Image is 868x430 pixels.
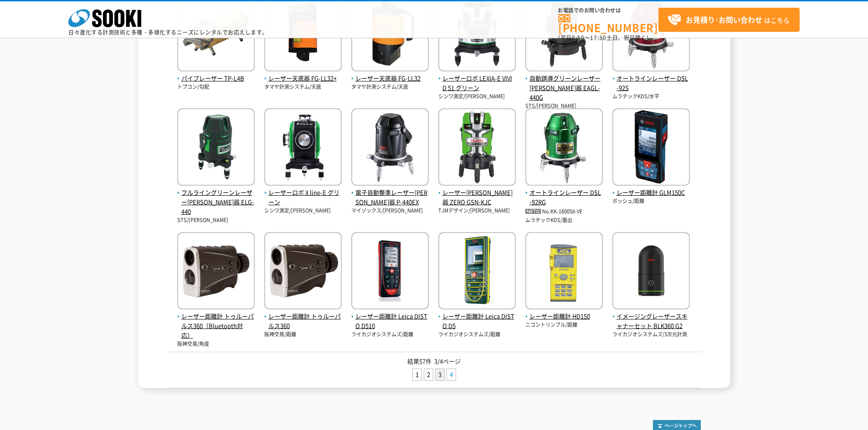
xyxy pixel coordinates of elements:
[177,74,255,83] span: パイプレーザー TP-L4B
[525,232,603,312] img: HD150
[264,65,342,84] a: レーザー天底器 FG-LL32+
[68,30,268,35] p: 日々進化する計測技術と多種・多様化するニーズにレンタルでお応えします。
[177,179,255,217] a: フルライングリーンレーザー[PERSON_NAME]器 ELG-440
[612,108,690,188] img: GLM150C
[525,217,603,224] p: ムラテックKDS/墨出
[264,331,342,339] p: 阪神交易/距離
[351,303,429,331] a: レーザー距離計 Leica DISTO D510
[264,83,342,91] p: タマヤ計測システム/天底
[668,13,790,27] span: はこちら
[177,65,255,84] a: パイプレーザー TP-L4B
[264,207,342,215] p: シンワ測定/[PERSON_NAME]
[525,312,603,321] span: レーザー距離計 HD150
[525,207,603,217] p: No.KK-160058-VE
[438,179,516,207] a: レーザー[PERSON_NAME]器 ZERO GSN-KJC
[438,65,516,93] a: レーザーロボ LEXIA-E VIVID 51 グリーン
[612,188,690,197] span: レーザー距離計 GLM150C
[525,108,603,188] img: DSL-92RG
[351,83,429,91] p: タマヤ計測システム/天底
[612,74,690,93] span: オートラインレーザー DSL-92S
[264,312,342,331] span: レーザー距離計 トゥルーパルス360
[612,65,690,93] a: オートラインレーザー DSL-92S
[177,312,255,340] span: レーザー距離計 トゥルーパルス360（Bluetooth対応）
[264,108,342,188] img: X line-E グリーン
[438,188,516,207] span: レーザー[PERSON_NAME]器 ZERO GSN-KJC
[525,65,603,102] a: 自動誘導グリーンレーザー[PERSON_NAME]器 EAGL-440G
[438,303,516,331] a: レーザー距離計 Leica DISTO D5
[447,369,456,380] a: 4
[612,232,690,312] img: BLK360 G2
[612,331,690,339] p: ライカジオシステムズ/3次元計測
[351,207,429,215] p: マイゾックス/[PERSON_NAME]
[177,303,255,340] a: レーザー距離計 トゥルーパルス360（Bluetooth対応）
[572,34,585,42] span: 8:50
[351,312,429,331] span: レーザー距離計 Leica DISTO D510
[438,331,516,339] p: ライカジオシステムズ/距離
[438,232,516,312] img: Leica DISTO D5
[525,188,603,207] span: オートラインレーザー DSL-92RG
[264,303,342,331] a: レーザー距離計 トゥルーパルス360
[438,207,516,215] p: TJMデザイン/[PERSON_NAME]
[264,74,342,83] span: レーザー天底器 FG-LL32+
[438,74,516,93] span: レーザーロボ LEXIA-E VIVID 51 グリーン
[413,369,421,380] a: 1
[177,108,255,188] img: ELG-440
[177,232,255,312] img: トゥルーパルス360（Bluetooth対応）
[525,179,603,207] a: オートラインレーザー DSL-92RG
[525,303,603,322] a: レーザー距離計 HD150
[612,303,690,331] a: イメージングレーザースキャナーセット BLK360 G2
[177,83,255,91] p: トプコン/勾配
[351,331,429,339] p: ライカジオシステムズ/距離
[558,14,658,33] a: [PHONE_NUMBER]
[264,232,342,312] img: トゥルーパルス360
[558,8,658,13] span: お電話でのお問い合わせは
[590,34,606,42] span: 17:30
[351,108,429,188] img: P-440EX
[177,340,255,348] p: 阪神交易/角度
[351,65,429,84] a: レーザー天底器 FG-LL32
[177,188,255,216] span: フルライングリーンレーザー[PERSON_NAME]器 ELG-440
[612,312,690,331] span: イメージングレーザースキャナーセット BLK360 G2
[264,188,342,207] span: レーザーロボ X line-E グリーン
[351,188,429,207] span: 電子自動整準レーザー[PERSON_NAME]器 P-440EX
[351,232,429,312] img: Leica DISTO D510
[351,74,429,83] span: レーザー天底器 FG-LL32
[435,369,445,381] li: 3
[264,179,342,207] a: レーザーロボ X line-E グリーン
[525,74,603,102] span: 自動誘導グリーンレーザー[PERSON_NAME]器 EAGL-440G
[686,14,762,25] strong: お見積り･お問い合わせ
[424,369,433,380] a: 2
[612,197,690,205] p: ボッシュ/距離
[438,108,516,188] img: ZERO GSN-KJC
[612,179,690,198] a: レーザー距離計 GLM150C
[438,93,516,101] p: シンワ測定/[PERSON_NAME]
[612,93,690,101] p: ムラテックKDS/水平
[525,102,603,110] p: STS/[PERSON_NAME]
[168,357,701,366] p: 結果57件 3/4ページ
[177,217,255,224] p: STS/[PERSON_NAME]
[351,179,429,207] a: 電子自動整準レーザー[PERSON_NAME]器 P-440EX
[658,8,800,32] a: お見積り･お問い合わせはこちら
[438,312,516,331] span: レーザー距離計 Leica DISTO D5
[558,34,648,42] span: (平日 ～ 土日、祝日除く)
[525,321,603,329] p: ニコントリンブル/距離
